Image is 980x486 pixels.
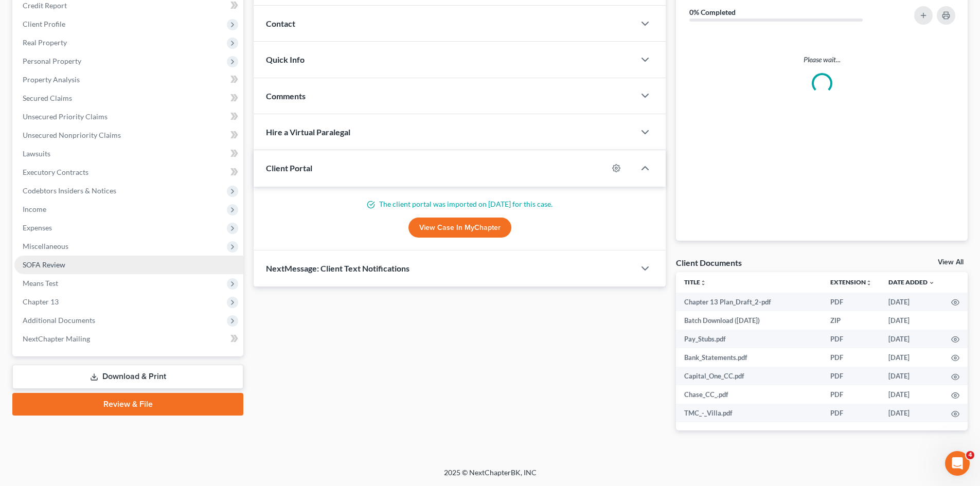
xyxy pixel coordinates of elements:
[23,186,116,195] span: Codebtors Insiders & Notices
[23,1,67,10] span: Credit Report
[888,278,935,286] a: Date Added expand_more
[14,70,243,89] a: Property Analysis
[197,467,783,486] div: 2025 © NextChapterBK, INC
[23,57,81,65] span: Personal Property
[23,334,90,343] span: NextChapter Mailing
[700,280,706,286] i: unfold_more
[938,259,964,266] a: View All
[822,367,880,385] td: PDF
[676,404,822,422] td: TMC_-_Villa.pdf
[23,20,65,28] span: Client Profile
[822,311,880,330] td: ZIP
[822,330,880,348] td: PDF
[866,280,872,286] i: unfold_more
[23,260,65,269] span: SOFA Review
[822,404,880,422] td: PDF
[676,330,822,348] td: Pay_Stubs.pdf
[689,8,736,16] strong: 0% Completed
[676,348,822,367] td: Bank_Statements.pdf
[23,131,121,139] span: Unsecured Nonpriority Claims
[880,293,943,311] td: [DATE]
[822,348,880,367] td: PDF
[266,199,653,209] p: The client portal was imported on [DATE] for this case.
[23,94,72,102] span: Secured Claims
[23,223,52,232] span: Expenses
[880,330,943,348] td: [DATE]
[880,311,943,330] td: [DATE]
[676,257,742,268] div: Client Documents
[12,393,243,416] a: Review & File
[14,126,243,145] a: Unsecured Nonpriority Claims
[23,205,46,213] span: Income
[14,107,243,126] a: Unsecured Priority Claims
[266,263,409,273] span: NextMessage: Client Text Notifications
[23,297,59,306] span: Chapter 13
[14,330,243,348] a: NextChapter Mailing
[23,149,50,158] span: Lawsuits
[23,38,67,47] span: Real Property
[266,163,312,173] span: Client Portal
[14,256,243,274] a: SOFA Review
[929,280,935,286] i: expand_more
[676,367,822,385] td: Capital_One_CC.pdf
[266,127,350,137] span: Hire a Virtual Paralegal
[14,163,243,182] a: Executory Contracts
[880,348,943,367] td: [DATE]
[23,75,80,84] span: Property Analysis
[23,279,58,287] span: Means Test
[830,278,872,286] a: Extensionunfold_more
[23,242,68,250] span: Miscellaneous
[880,367,943,385] td: [DATE]
[966,451,974,459] span: 4
[23,168,88,176] span: Executory Contracts
[676,385,822,404] td: Chase_CC_.pdf
[266,19,295,28] span: Contact
[23,316,95,325] span: Additional Documents
[822,385,880,404] td: PDF
[822,293,880,311] td: PDF
[266,55,305,64] span: Quick Info
[676,311,822,330] td: Batch Download ([DATE])
[684,55,959,65] p: Please wait...
[684,278,706,286] a: Titleunfold_more
[12,365,243,389] a: Download & Print
[23,112,108,121] span: Unsecured Priority Claims
[945,451,970,476] iframe: Intercom live chat
[14,89,243,107] a: Secured Claims
[676,293,822,311] td: Chapter 13 Plan_Draft_2-pdf
[14,145,243,163] a: Lawsuits
[408,218,511,238] a: View Case in MyChapter
[266,91,306,101] span: Comments
[880,404,943,422] td: [DATE]
[880,385,943,404] td: [DATE]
